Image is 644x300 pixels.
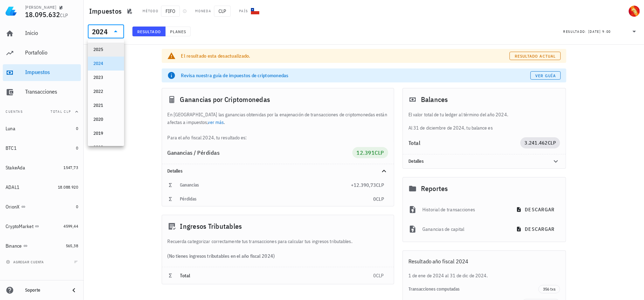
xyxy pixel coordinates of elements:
button: CuentasTotal CLP [3,103,81,120]
div: 2024 [92,28,108,35]
div: ADAL1 [6,184,20,190]
div: Resultado:[DATE] 9:00 [559,25,643,38]
div: Revisa nuestra guía de impuestos de criptomonedas [181,72,530,79]
span: 0 [373,196,376,202]
span: 0 [76,145,78,151]
img: LedgiFi [6,6,17,17]
span: Ganancias / Pérdidas [168,149,220,156]
span: Total CLP [51,109,71,114]
div: Reportes [403,177,566,200]
div: Resultado año fiscal 2024 [403,251,566,272]
div: 2020 [93,117,118,122]
span: Resultado actual [514,53,556,59]
div: El resultado esta desactualizado. [181,52,510,59]
span: FIFO [161,6,180,17]
a: Impuestos [3,64,81,81]
button: descargar [512,203,560,216]
div: Ganancias de capital [422,221,506,237]
div: Impuestos [25,69,78,75]
div: Balances [403,88,566,111]
div: Ganancias [180,182,351,188]
span: CLP [60,12,68,19]
span: descargar [517,226,554,232]
div: Detalles [162,164,394,178]
div: Moneda [195,8,211,14]
button: agregar cuenta [4,258,47,265]
div: Inicio [25,30,78,36]
div: Historial de transacciones [422,202,506,217]
div: Transacciones [25,88,78,95]
div: Ingresos Tributables [162,215,394,237]
a: OrionX 0 [3,198,81,215]
div: 2018 [93,145,118,150]
span: 1547,73 [63,165,78,170]
div: Transacciones computadas [408,286,539,292]
div: CryptoMarket [6,224,33,229]
span: 565,38 [66,243,78,248]
div: Luna [6,126,15,132]
span: CLP [376,272,384,279]
div: Total [408,140,521,146]
div: 2019 [93,131,118,136]
div: Detalles [408,159,544,164]
span: CLP [214,6,231,17]
span: Total [180,272,191,279]
a: Inicio [3,25,81,42]
span: CLP [548,140,556,146]
span: Ver guía [535,73,556,78]
button: Resultado [132,27,166,36]
div: Método [143,8,158,14]
a: StakeAda 1547,73 [3,159,81,176]
a: Luna 0 [3,120,81,137]
div: 2024 [93,61,118,66]
span: CLP [376,182,384,188]
span: 0 [76,126,78,131]
div: Recuerda categorizar correctamente tus transacciones para calcular tus ingresos tributables. [162,237,394,245]
span: 4599,44 [63,224,78,229]
div: 2024 [88,24,124,38]
a: ver más [208,119,224,125]
span: Resultado [137,29,161,34]
div: 2022 [93,89,118,94]
div: (No tienes ingresos tributables en el año fiscal 2024) [162,245,394,267]
div: Detalles [403,154,566,168]
div: En [GEOGRAPHIC_DATA] las ganancias obtenidas por la enajenación de transacciones de criptomonedas... [162,111,394,141]
span: Planes [170,29,186,34]
div: OrionX [6,204,20,210]
div: 2021 [93,103,118,108]
span: descargar [517,206,554,213]
div: Resultado: [563,27,588,36]
button: descargar [512,223,560,235]
a: CryptoMarket 4599,44 [3,218,81,235]
span: 0 [76,204,78,209]
div: 1 de ene de 2024 al 31 de dic de 2024. [403,272,566,279]
span: 12.391 [356,149,375,156]
span: CLP [376,196,384,202]
a: Binance 565,38 [3,237,81,254]
button: Planes [166,27,191,36]
div: StakeAda [6,165,25,171]
div: Soporte [25,287,64,293]
span: CLP [375,149,384,156]
div: avatar [629,6,640,17]
div: Detalles [168,168,371,174]
div: [DATE] 9:00 [588,28,611,35]
div: Ganancias por Criptomonedas [162,88,394,111]
span: 356 txs [543,285,555,293]
span: agregar cuenta [7,260,44,264]
div: CL-icon [251,7,259,15]
button: Resultado actual [509,52,560,60]
div: [PERSON_NAME] [25,5,56,10]
a: ADAL1 18.088.920 [3,179,81,196]
a: Ver guía [530,71,561,80]
div: Al 31 de diciembre de 2024, tu balance es [403,111,566,132]
span: +12.390,73 [351,182,376,188]
span: 0 [373,272,376,279]
span: 3.241.462 [524,140,547,146]
div: BTC1 [6,145,17,151]
h1: Impuestos [89,6,124,17]
div: País [239,8,248,14]
a: Portafolio [3,45,81,61]
a: BTC1 0 [3,140,81,156]
div: 2025 [93,47,118,52]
